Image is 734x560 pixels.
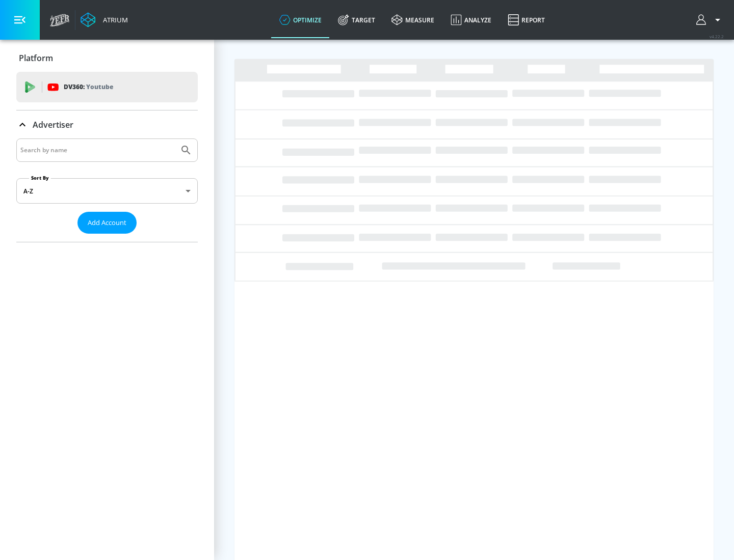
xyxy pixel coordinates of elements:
div: Advertiser [16,138,198,242]
p: Advertiser [33,119,73,130]
span: Add Account [88,217,126,229]
a: Atrium [81,12,128,27]
div: A-Z [16,178,198,204]
p: Platform [19,52,53,64]
a: Target [330,2,383,38]
a: optimize [271,2,330,38]
div: DV360: Youtube [16,72,198,102]
input: Search by name [20,144,175,157]
a: measure [383,2,442,38]
a: Report [500,2,553,38]
button: Add Account [77,212,137,234]
p: DV360: [64,81,113,93]
div: Advertiser [16,110,198,139]
span: v 4.22.2 [710,34,724,39]
nav: list of Advertiser [16,234,198,242]
p: Youtube [86,81,113,92]
div: Atrium [99,15,128,24]
a: Analyze [442,2,500,38]
div: Platform [16,44,198,72]
label: Sort By [29,175,51,181]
